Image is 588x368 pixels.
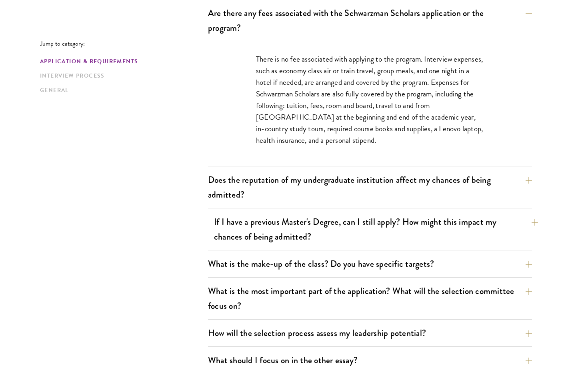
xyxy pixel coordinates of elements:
[208,255,532,273] button: What is the make-up of the class? Do you have specific targets?
[40,72,203,80] a: Interview Process
[208,4,532,37] button: Are there any fees associated with the Schwarzman Scholars application or the program?
[40,57,203,66] a: Application & Requirements
[40,40,208,47] p: Jump to category:
[256,53,484,146] p: There is no fee associated with applying to the program. Interview expenses, such as economy clas...
[208,171,532,204] button: Does the reputation of my undergraduate institution affect my chances of being admitted?
[214,213,538,246] button: If I have a previous Master's Degree, can I still apply? How might this impact my chances of bein...
[40,86,203,94] a: General
[208,282,532,315] button: What is the most important part of the application? What will the selection committee focus on?
[208,324,532,342] button: How will the selection process assess my leadership potential?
